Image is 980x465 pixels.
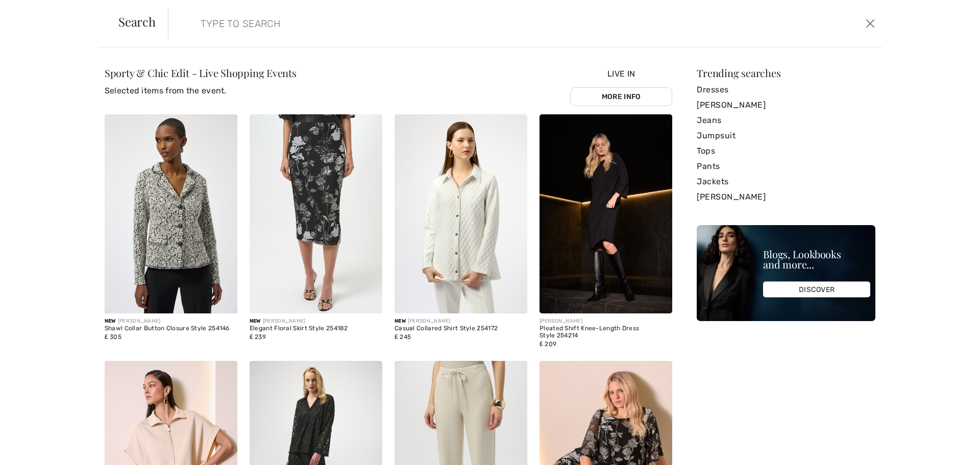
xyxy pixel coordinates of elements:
span: New [395,318,406,324]
span: ₤ 209 [540,340,556,348]
a: Dresses [697,82,875,97]
a: Jumpsuit [697,128,875,143]
div: Blogs, Lookbooks and more... [763,249,870,270]
img: Elegant Floral Skirt Style 254182. Black/Multi [250,114,382,313]
a: More Info [570,87,672,106]
div: DISCOVER [763,282,870,298]
div: Trending searches [697,68,875,78]
span: New [250,318,261,324]
a: Pants [697,159,875,174]
span: New [105,318,116,324]
span: ₤ 239 [250,333,266,340]
div: [PERSON_NAME] [395,317,527,325]
a: Jeans [697,113,875,128]
a: [PERSON_NAME] [697,97,875,113]
a: Jackets [697,174,875,189]
div: Shawl Collar Button Closure Style 254146 [105,325,237,332]
span: Search [118,15,156,28]
span: Sporty & Chic Edit - Live Shopping Events [105,66,297,80]
span: Help [23,7,44,16]
img: Pleated Shift Knee-Length Dress Style 254214. Black [540,114,672,313]
div: Casual Collared Shirt Style 254172 [395,325,527,332]
input: TYPE TO SEARCH [193,8,695,39]
span: ₤ 245 [395,333,411,340]
span: ₤ 305 [105,333,121,340]
div: [PERSON_NAME] [540,317,672,325]
a: Tops [697,143,875,159]
img: Blogs, Lookbooks and more... [697,225,875,321]
a: [PERSON_NAME] [697,189,875,205]
div: [PERSON_NAME] [250,317,382,325]
img: Casual Collared Shirt Style 254172. Vanilla 30 [395,114,527,313]
div: Live In [570,68,672,106]
button: Close [863,15,878,32]
div: Elegant Floral Skirt Style 254182 [250,325,382,332]
img: Shawl Collar Button Closure Style 254146. Off White/Black [105,114,237,313]
p: Selected items from the event. [105,85,297,97]
div: [PERSON_NAME] [105,317,237,325]
div: Pleated Shift Knee-Length Dress Style 254214 [540,325,672,339]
